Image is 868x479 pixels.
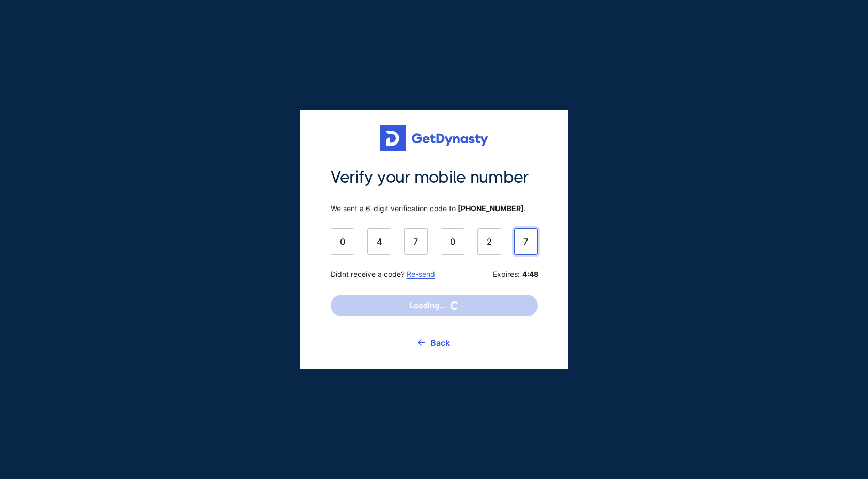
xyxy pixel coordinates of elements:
[522,269,538,279] b: 4:48
[493,269,538,279] span: Expires:
[331,204,538,213] span: We sent a 6-digit verification code to .
[418,330,450,356] a: Back
[380,125,488,151] img: Get started for free with Dynasty Trust Company
[418,339,425,346] img: go back icon
[458,204,524,213] b: [PHONE_NUMBER]
[331,269,435,279] span: Didnt receive a code?
[331,167,538,188] span: Verify your mobile number
[407,269,435,278] a: Re-send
